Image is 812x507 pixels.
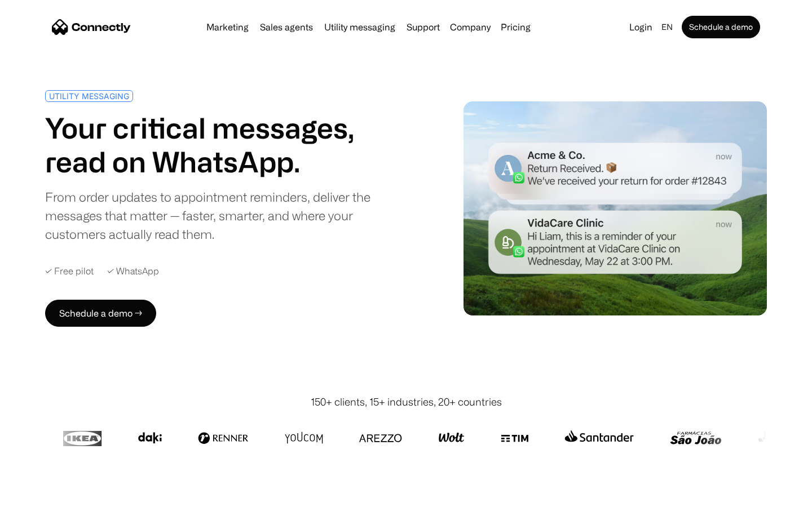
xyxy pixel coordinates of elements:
a: Pricing [496,23,535,32]
a: Marketing [202,23,253,32]
div: ✓ WhatsApp [107,266,159,277]
a: Sales agents [255,23,317,32]
a: Schedule a demo → [45,300,156,327]
div: From order updates to appointment reminders, deliver the messages that matter — faster, smarter, ... [45,188,401,243]
div: ✓ Free pilot [45,266,94,277]
h1: Your critical messages, read on WhatsApp. [45,111,401,179]
div: en [661,19,673,35]
a: Support [402,23,444,32]
a: Schedule a demo [682,16,760,38]
div: UTILITY MESSAGING [49,92,129,100]
a: Utility messaging [320,23,400,32]
a: Login [625,19,657,35]
div: Company [450,19,491,35]
div: 150+ clients, 15+ industries, 20+ countries [311,394,502,410]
